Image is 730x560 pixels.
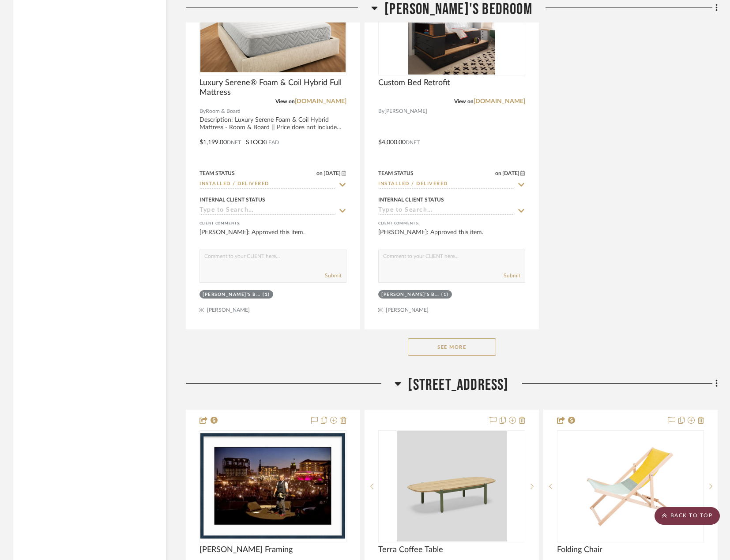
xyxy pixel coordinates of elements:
[495,171,501,176] span: on
[199,107,206,116] span: By
[378,207,515,215] input: Type to Search…
[378,180,515,189] input: Type to Search…
[408,338,496,356] button: See More
[501,170,520,176] span: [DATE]
[441,291,449,298] div: (1)
[316,171,323,176] span: on
[504,272,520,280] button: Submit
[199,196,265,204] div: Internal Client Status
[379,431,525,542] div: 0
[203,291,260,298] div: [PERSON_NAME]'s Bedroom
[454,99,474,104] span: View on
[557,431,704,542] div: 0
[397,431,507,541] img: Terra Coffee Table
[557,545,602,555] span: Folding Chair
[199,545,293,555] span: [PERSON_NAME] Framing
[263,291,270,298] div: (1)
[408,376,508,395] span: [STREET_ADDRESS]
[199,228,346,246] div: [PERSON_NAME]: Approved this item.
[655,507,720,525] scroll-to-top-button: BACK TO TOP
[474,98,525,105] a: [DOMAIN_NAME]
[381,291,439,298] div: [PERSON_NAME]'s Bedroom
[199,169,235,177] div: Team Status
[325,272,342,280] button: Submit
[323,170,342,176] span: [DATE]
[378,78,450,88] span: Custom Bed Retrofit
[199,180,336,189] input: Type to Search…
[576,431,686,541] img: Folding Chair
[378,196,444,204] div: Internal Client Status
[199,207,336,215] input: Type to Search…
[200,433,346,540] img: Bruce Springsteen Framing
[206,107,241,116] span: Room & Board
[199,78,346,97] span: Luxury Serene® Foam & Coil Hybrid Full Mattress
[378,228,525,246] div: [PERSON_NAME]: Approved this item.
[275,99,295,104] span: View on
[378,107,384,116] span: By
[378,545,443,555] span: Terra Coffee Table
[384,107,427,116] span: [PERSON_NAME]
[295,98,346,105] a: [DOMAIN_NAME]
[378,169,414,177] div: Team Status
